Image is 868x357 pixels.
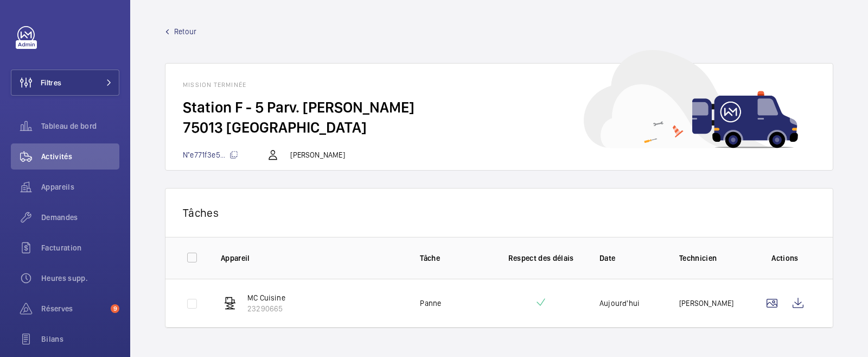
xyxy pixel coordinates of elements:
[111,304,119,313] span: 9
[41,334,119,345] span: Bilans
[599,298,640,309] p: Aujourd'hui
[41,181,119,192] span: Appareils
[183,206,815,220] p: Tâches
[183,151,238,159] span: N°e771f3e5...
[41,212,119,223] span: Demandes
[183,117,815,137] h2: 75013 [GEOGRAPHIC_DATA]
[174,26,196,37] span: Retour
[500,253,582,264] p: Respect des délais
[679,253,742,264] p: Technicien
[41,273,119,284] span: Heures supp.
[41,303,106,314] span: Réserves
[679,298,733,309] p: [PERSON_NAME]
[41,242,119,253] span: Facturation
[584,50,798,148] img: car delivery
[759,253,811,264] p: Actions
[183,97,815,117] h2: Station F - 5 Parv. [PERSON_NAME]
[599,253,662,264] p: Date
[224,297,237,310] img: freight_elevator.svg
[41,151,119,162] span: Activités
[41,121,119,131] span: Tableau de bord
[183,81,815,89] h1: Mission terminée
[290,149,344,160] p: [PERSON_NAME]
[420,298,441,309] p: Panne
[221,253,403,264] p: Appareil
[247,303,285,314] p: 23290665
[41,77,61,88] span: Filtres
[247,292,285,303] p: MC Cuisine
[420,253,482,264] p: Tâche
[11,70,119,96] button: Filtres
